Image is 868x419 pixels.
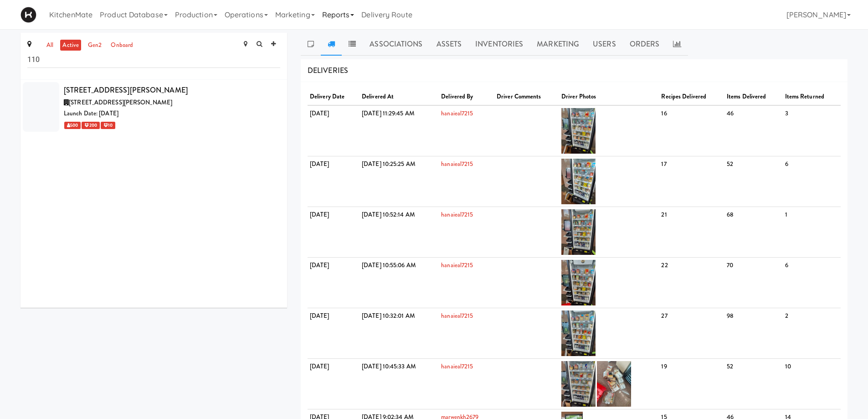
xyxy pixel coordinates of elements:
img: Micromart [21,7,36,23]
div: [STREET_ADDRESS][PERSON_NAME] [64,83,280,97]
a: hanaieal7215 [441,311,473,320]
a: onboard [108,40,135,51]
th: Items Returned [783,89,841,105]
a: active [60,40,81,51]
td: [DATE] [308,308,360,358]
td: 1 [783,207,841,257]
td: 21 [659,207,724,257]
a: Marketing [530,33,586,56]
td: [DATE] [308,257,360,308]
img: a74y7ovh54zkzsvpzj3z.jpg [561,209,596,255]
img: rgegfhbmiofqjv3fnbx1.jpg [597,361,631,407]
td: [DATE] 10:55:06 AM [360,257,439,308]
td: [DATE] 10:52:14 AM [360,207,439,257]
td: [DATE] 11:29:45 AM [360,105,439,156]
img: lwzfrultfcm2xtdyyakl.jpg [561,361,596,407]
td: 6 [783,257,841,308]
td: [DATE] 10:25:25 AM [360,156,439,207]
span: 200 [82,122,99,129]
td: [DATE] 10:45:33 AM [360,358,439,409]
td: 19 [659,358,724,409]
td: 70 [724,257,783,308]
td: 46 [724,105,783,156]
li: [STREET_ADDRESS][PERSON_NAME][STREET_ADDRESS][PERSON_NAME]Launch Date: [DATE] 500 200 10 [21,80,287,134]
td: 98 [724,308,783,358]
a: hanaieal7215 [441,109,473,118]
td: 17 [659,156,724,207]
img: v76tymgobxs0hdixhkot.jpg [561,108,596,154]
td: 27 [659,308,724,358]
th: Delivered At [360,89,439,105]
td: 10 [783,358,841,409]
td: [DATE] [308,207,360,257]
td: 52 [724,156,783,207]
td: 22 [659,257,724,308]
input: Search site [27,51,280,68]
td: 52 [724,358,783,409]
a: Associations [363,33,429,56]
td: [DATE] [308,156,360,207]
td: 6 [783,156,841,207]
td: 16 [659,105,724,156]
td: [DATE] 10:32:01 AM [360,308,439,358]
span: 10 [101,122,115,129]
th: Driver Photos [559,89,659,105]
th: Driver Comments [494,89,559,105]
a: hanaieal7215 [441,160,473,168]
td: [DATE] [308,358,360,409]
a: Assets [430,33,469,56]
th: Items Delivered [724,89,783,105]
th: Recipes Delivered [659,89,724,105]
div: Launch Date: [DATE] [64,108,280,119]
img: ux1ivztn5hgq2mebtbgb.jpg [561,310,596,356]
a: hanaieal7215 [441,261,473,269]
th: Delivery Date [308,89,360,105]
a: Users [586,33,623,56]
th: Delivered By [439,89,494,105]
a: all [44,40,56,51]
td: 68 [724,207,783,257]
a: Orders [623,33,667,56]
a: gen2 [86,40,104,51]
a: Inventories [468,33,530,56]
td: 2 [783,308,841,358]
img: nhyyt3abjr1g8ui9lezn.jpg [561,260,596,305]
td: [DATE] [308,105,360,156]
span: DELIVERIES [308,65,348,76]
span: [STREET_ADDRESS][PERSON_NAME] [69,98,172,107]
img: hlnx7h2bmefwmupfg0uq.jpg [561,159,596,204]
a: hanaieal7215 [441,362,473,371]
span: 500 [64,122,81,129]
a: hanaieal7215 [441,210,473,219]
td: 3 [783,105,841,156]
